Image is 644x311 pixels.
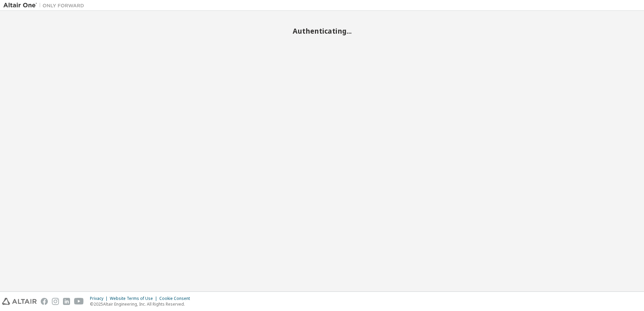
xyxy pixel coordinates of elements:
[3,2,88,9] img: Altair One
[52,298,59,305] img: instagram.svg
[3,27,641,35] h2: Authenticating...
[41,298,48,305] img: facebook.svg
[63,298,70,305] img: linkedin.svg
[74,298,84,305] img: youtube.svg
[159,296,194,301] div: Cookie Consent
[2,298,37,305] img: altair_logo.svg
[90,296,110,301] div: Privacy
[90,301,194,307] p: © 2025 Altair Engineering, Inc. All Rights Reserved.
[110,296,159,301] div: Website Terms of Use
